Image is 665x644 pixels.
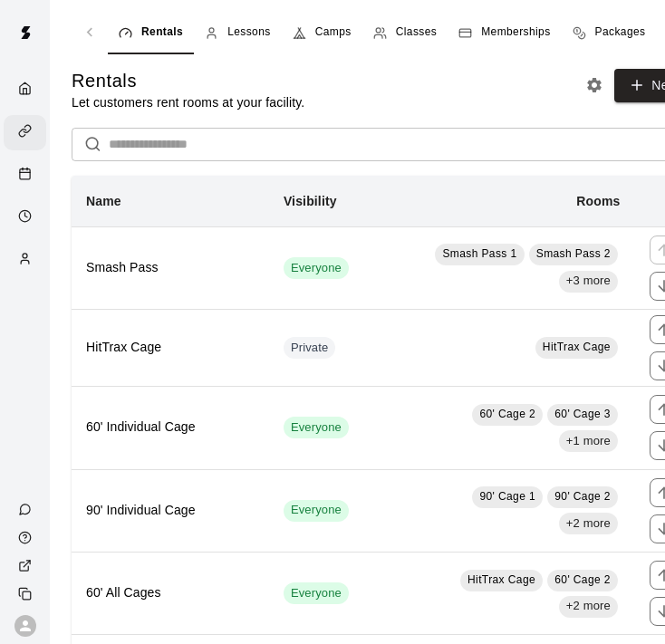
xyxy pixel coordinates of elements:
[86,338,255,358] h6: HitTrax Cage
[554,408,611,420] span: 60' Cage 3
[576,194,620,208] b: Rooms
[559,515,618,533] span: +2 more
[467,573,535,586] span: HitTrax Cage
[284,582,349,604] div: This service is visible to all of your customers
[554,573,611,586] span: 60' Cage 2
[284,257,349,279] div: This service is visible to all of your customers
[284,340,336,357] span: Private
[284,419,349,437] span: Everyone
[86,501,255,521] h6: 90' Individual Cage
[284,585,349,602] span: Everyone
[284,337,336,359] div: This service is hidden, and can only be accessed via a direct link
[4,552,50,580] a: View public page
[396,24,437,42] span: Classes
[4,524,50,552] a: Visit help center
[86,194,121,208] b: Name
[72,69,304,93] h5: Rentals
[481,24,550,42] span: Memberships
[72,93,304,111] p: Let customers rent rooms at your facility.
[141,24,183,42] span: Rentals
[315,24,352,42] span: Camps
[86,418,255,437] h6: 60' Individual Cage
[108,11,657,54] div: navigation tabs
[543,341,611,353] span: HitTrax Cage
[559,273,618,290] span: +3 more
[479,408,535,420] span: 60' Cage 2
[284,260,349,277] span: Everyone
[536,247,611,260] span: Smash Pass 2
[227,24,271,42] span: Lessons
[554,490,611,503] span: 90' Cage 2
[581,72,608,99] button: Rental settings
[559,433,618,450] span: +1 more
[86,258,255,278] h6: Smash Pass
[284,417,349,438] div: This service is visible to all of your customers
[559,598,618,615] span: +2 more
[4,495,50,524] a: Contact Us
[284,502,349,519] span: Everyone
[4,580,50,608] div: Copy public page link
[284,194,337,208] b: Visibility
[479,490,535,503] span: 90' Cage 1
[442,247,516,260] span: Smash Pass 1
[86,583,255,603] h6: 60' All Cages
[284,500,349,522] div: This service is visible to all of your customers
[7,14,43,51] img: Swift logo
[595,24,646,42] span: Packages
